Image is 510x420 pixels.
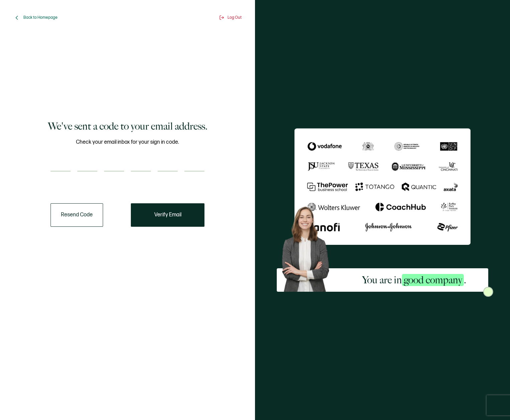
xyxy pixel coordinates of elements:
img: Sertifier Signup - You are in <span class="strong-h">good company</span>. Hero [277,202,340,291]
span: Back to Homepage [23,15,58,20]
button: Verify Email [131,203,204,227]
img: Sertifier We've sent a code to your email address. [294,128,471,244]
button: Resend Code [51,203,103,227]
h2: You are in . [362,273,466,287]
span: Verify Email [154,212,181,218]
span: good company [402,274,464,286]
span: Check your email inbox for your sign in code. [76,138,179,146]
img: Sertifier Signup [483,287,493,297]
span: Log Out [228,15,242,20]
h1: We've sent a code to your email address. [48,120,207,133]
